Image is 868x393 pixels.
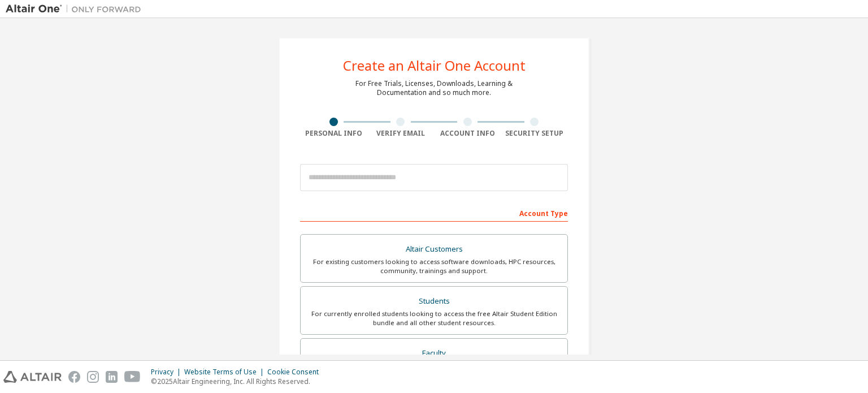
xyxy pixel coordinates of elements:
img: facebook.svg [68,371,80,383]
div: For currently enrolled students looking to access the free Altair Student Edition bundle and all ... [307,309,561,327]
div: Verify Email [367,129,435,138]
div: For existing customers looking to access software downloads, HPC resources, community, trainings ... [307,257,561,275]
div: Security Setup [501,129,568,138]
div: Account Info [434,129,501,138]
div: For Free Trials, Licenses, Downloads, Learning & Documentation and so much more. [355,79,513,97]
div: Personal Info [300,129,367,138]
div: Privacy [151,368,184,377]
p: © 2025 Altair Engineering, Inc. All Rights Reserved. [151,377,325,386]
div: Cookie Consent [267,368,325,377]
img: altair_logo.svg [3,371,62,383]
img: Altair One [6,3,147,15]
div: Account Type [300,204,568,222]
div: Faculty [307,346,561,361]
div: Altair Customers [307,241,561,257]
img: instagram.svg [87,371,99,383]
div: Create an Altair One Account [343,59,526,72]
div: Students [307,293,561,309]
img: linkedin.svg [106,371,118,383]
div: Website Terms of Use [184,368,267,377]
img: youtube.svg [124,371,141,383]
